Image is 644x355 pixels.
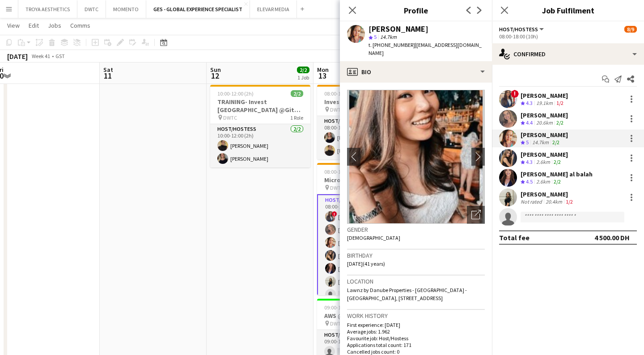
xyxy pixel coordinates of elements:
[347,328,485,335] p: Average jobs: 1.962
[526,119,533,126] span: 4.4
[317,66,329,74] span: Mon
[317,176,417,184] h3: Microsoft @ GITEX 2025
[521,131,568,139] div: [PERSON_NAME]
[499,233,530,242] div: Total fee
[492,4,644,16] h3: Job Fulfilment
[552,139,559,146] app-skills-label: 2/2
[67,20,94,31] a: Comms
[499,33,637,40] div: 08:00-18:00 (10h)
[317,163,417,295] app-job-card: 08:00-18:00 (10h)8/9Microsoft @ GITEX 2025 DWTC [GEOGRAPHIC_DATA]3 RolesHost/Hostess6/708:00-18:0...
[44,20,65,31] a: Jobs
[290,114,303,121] span: 1 Role
[526,159,533,165] span: 4.3
[347,335,485,342] p: Favourite job: Host/Hostess
[499,26,545,33] button: Host/Hostess
[521,170,593,178] div: [PERSON_NAME] al balah
[330,184,394,191] span: DWTC [GEOGRAPHIC_DATA]
[467,206,485,224] div: Open photos pop-in
[521,198,544,205] div: Not rated
[102,71,113,81] span: 11
[330,320,344,327] span: DWTC
[347,322,485,328] p: First experience: [DATE]
[526,139,529,146] span: 5
[544,198,564,205] div: 20.4km
[347,342,485,348] p: Applications total count: 171
[499,26,538,33] span: Host/Hostess
[48,21,61,29] span: Jobs
[106,0,146,18] button: MOMENTO
[374,33,377,40] span: 5
[347,90,485,224] img: Crew avatar or photo
[324,304,360,311] span: 09:00-17:00 (8h)
[146,0,250,18] button: GES - GLOBAL EXPERIENCE SPECIALIST
[534,119,555,127] div: 20.6km
[554,159,561,165] app-skills-label: 2/2
[521,111,568,119] div: [PERSON_NAME]
[347,234,400,241] span: [DEMOGRAPHIC_DATA]
[534,178,552,186] div: 2.6km
[347,251,485,259] h3: Birthday
[7,21,20,29] span: View
[340,4,492,16] h3: Profile
[534,159,552,166] div: 2.6km
[556,100,563,106] app-skills-label: 1/2
[347,348,485,355] p: Cancelled jobs count: 0
[347,260,385,267] span: [DATE] (41 years)
[291,90,303,97] span: 2/2
[25,20,42,31] a: Edit
[594,233,630,242] div: 4 500.00 DH
[317,312,417,320] h3: AWS @Gitex 2025
[250,0,297,18] button: ELEVAR MEDIA
[347,287,467,301] span: Lawnz by Danube Properties - [GEOGRAPHIC_DATA] - [GEOGRAPHIC_DATA], [STREET_ADDRESS]
[347,312,485,320] h3: Work history
[347,226,485,234] h3: Gender
[521,92,568,100] div: [PERSON_NAME]
[297,67,309,73] span: 2/2
[317,194,417,304] app-card-role: Host/Hostess6/708:00-18:00 (10h)![PERSON_NAME][PERSON_NAME][PERSON_NAME][PERSON_NAME][PERSON_NAME...
[217,90,254,97] span: 10:00-12:00 (2h)
[511,90,519,98] span: !
[18,0,77,18] button: TROYA AESTHETICS
[317,98,417,106] h3: Invest Qatar @Gitex 2025
[330,106,344,113] span: DWTC
[369,42,482,56] span: | [EMAIL_ADDRESS][DOMAIN_NAME]
[324,168,363,175] span: 08:00-18:00 (10h)
[209,71,221,81] span: 12
[347,277,485,285] h3: Location
[70,21,90,29] span: Comms
[340,61,492,83] div: Bio
[521,150,568,159] div: [PERSON_NAME]
[530,139,551,146] div: 14.7km
[521,190,575,198] div: [PERSON_NAME]
[378,33,398,40] span: 14.7km
[223,114,237,121] span: DWTC
[624,26,637,33] span: 8/9
[4,20,23,31] a: View
[77,0,106,18] button: DWTC
[7,52,28,61] div: [DATE]
[566,198,573,205] app-skills-label: 1/2
[324,90,363,97] span: 08:00-18:00 (10h)
[556,119,563,126] app-skills-label: 2/2
[369,25,428,33] div: [PERSON_NAME]
[103,66,113,74] span: Sat
[316,71,329,81] span: 13
[317,85,417,159] app-job-card: 08:00-18:00 (10h)2/2Invest Qatar @Gitex 2025 DWTC1 RoleHost/Hostess2/208:00-18:00 (10h)[PERSON_NA...
[369,42,415,48] span: t. [PHONE_NUMBER]
[526,100,533,106] span: 4.3
[332,211,337,217] span: !
[317,116,417,159] app-card-role: Host/Hostess2/208:00-18:00 (10h)[PERSON_NAME][PERSON_NAME]
[210,66,221,74] span: Sun
[526,178,533,185] span: 4.5
[210,124,310,167] app-card-role: Host/Hostess2/210:00-12:00 (2h)[PERSON_NAME][PERSON_NAME]
[210,98,310,114] h3: TRAINING- Invest [GEOGRAPHIC_DATA] @Gitex 2025
[492,43,644,65] div: Confirmed
[29,21,39,29] span: Edit
[210,85,310,167] app-job-card: 10:00-12:00 (2h)2/2TRAINING- Invest [GEOGRAPHIC_DATA] @Gitex 2025 DWTC1 RoleHost/Hostess2/210:00-...
[297,74,309,81] div: 1 Job
[30,53,52,59] span: Week 41
[55,53,65,59] div: GST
